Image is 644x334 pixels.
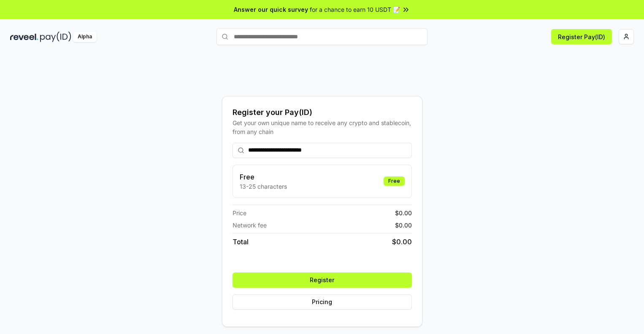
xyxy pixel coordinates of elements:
[392,237,412,247] span: $ 0.00
[73,32,97,42] div: Alpha
[310,5,400,14] span: for a chance to earn 10 USDT 📝
[234,5,308,14] span: Answer our quick survey
[233,273,412,288] button: Register
[240,182,287,191] p: 13-25 characters
[233,107,412,118] div: Register your Pay(ID)
[233,118,412,136] div: Get your own unique name to receive any crypto and stablecoin, from any chain
[384,176,405,186] div: Free
[240,172,287,182] h3: Free
[233,221,267,230] span: Network fee
[233,294,412,310] button: Pricing
[40,32,71,42] img: pay_id
[233,237,249,247] span: Total
[551,29,612,44] button: Register Pay(ID)
[233,208,246,217] span: Price
[395,221,412,230] span: $ 0.00
[10,32,38,42] img: reveel_dark
[395,208,412,217] span: $ 0.00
